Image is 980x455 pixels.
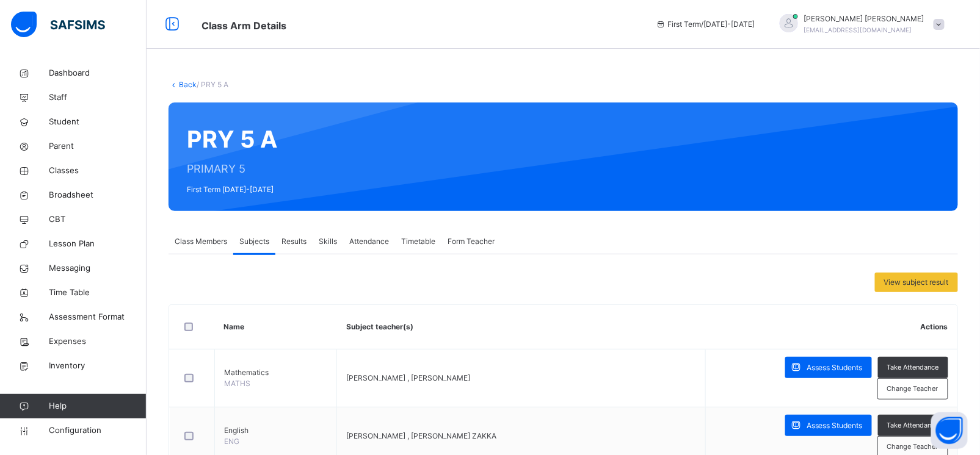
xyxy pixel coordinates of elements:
[49,311,147,323] span: Assessment Format
[197,80,228,89] span: / PRY 5 A
[179,80,197,89] a: Back
[804,26,912,34] span: [EMAIL_ADDRESS][DOMAIN_NAME]
[448,236,495,247] span: Form Teacher
[239,236,269,247] span: Subjects
[346,373,470,382] span: [PERSON_NAME] , [PERSON_NAME]
[201,20,286,32] span: Class Arm Details
[768,13,951,35] div: BENJAMINJEREMIAH
[887,420,939,431] span: Take Attendance
[807,420,863,431] span: Assess Students
[49,360,147,372] span: Inventory
[214,305,336,349] th: Name
[804,13,924,24] span: [PERSON_NAME] [PERSON_NAME]
[705,305,957,349] th: Actions
[224,437,239,446] span: ENG
[224,425,327,436] span: English
[49,287,147,299] span: Time Table
[887,362,939,373] span: Take Attendance
[931,412,968,449] button: Open asap
[49,238,147,250] span: Lesson Plan
[337,305,705,349] th: Subject teacher(s)
[49,425,146,437] span: Configuration
[49,213,147,226] span: CBT
[49,140,147,152] span: Parent
[887,384,938,394] span: Change Teacher
[281,236,307,247] span: Results
[49,400,146,412] span: Help
[175,236,227,247] span: Class Members
[224,379,250,388] span: MATHS
[346,431,496,440] span: [PERSON_NAME] , [PERSON_NAME] ZAKKA
[401,236,435,247] span: Timetable
[49,67,147,79] span: Dashboard
[49,335,147,348] span: Expenses
[49,189,147,201] span: Broadsheet
[887,442,938,452] span: Change Teacher
[349,236,389,247] span: Attendance
[11,12,105,37] img: safsims
[656,19,755,30] span: session/term information
[319,236,337,247] span: Skills
[49,262,147,274] span: Messaging
[884,277,949,288] span: View subject result
[224,367,327,378] span: Mathematics
[49,165,147,177] span: Classes
[49,91,147,104] span: Staff
[807,362,863,373] span: Assess Students
[49,116,147,128] span: Student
